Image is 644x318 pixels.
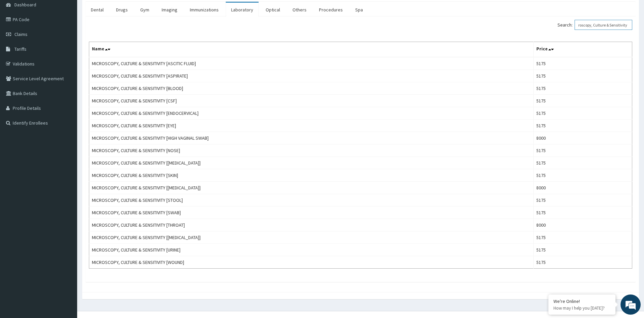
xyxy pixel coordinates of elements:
[314,3,348,17] a: Procedures
[533,157,632,169] td: 5175
[111,3,133,17] a: Drugs
[89,157,534,169] td: MICROSCOPY, CULTURE & SENSITIVITY [[MEDICAL_DATA]]
[14,31,28,37] span: Claims
[533,169,632,182] td: 5175
[89,95,534,107] td: MICROSCOPY, CULTURE & SENSITIVITY [CSF]
[89,194,534,207] td: MICROSCOPY, CULTURE & SENSITIVITY [STOOL]
[89,132,534,144] td: MICROSCOPY, CULTURE & SENSITIVITY [HIGH VAGINAL SWAB]
[533,70,632,82] td: 5175
[89,169,534,182] td: MICROSCOPY, CULTURE & SENSITIVITY [SKIN]
[14,2,36,8] span: Dashboard
[3,183,128,207] textarea: Type your message and hit 'Enter'
[226,3,259,17] a: Laboratory
[533,194,632,207] td: 5175
[533,120,632,132] td: 5175
[533,57,632,70] td: 5175
[12,34,27,50] img: d_794563401_company_1708531726252_794563401
[89,256,534,269] td: MICROSCOPY, CULTURE & SENSITIVITY [WOUND]
[553,298,610,304] div: We're Online!
[184,3,224,17] a: Immunizations
[89,182,534,194] td: MICROSCOPY, CULTURE & SENSITIVITY [[MEDICAL_DATA]]
[533,256,632,269] td: 5175
[89,244,534,256] td: MICROSCOPY, CULTURE & SENSITIVITY [URINE]
[89,231,534,244] td: MICROSCOPY, CULTURE & SENSITIVITY [[MEDICAL_DATA]]
[89,120,534,132] td: MICROSCOPY, CULTURE & SENSITIVITY [EYE]
[350,3,368,17] a: Spa
[89,42,534,57] th: Name
[553,305,610,311] p: How may I help you today?
[533,244,632,256] td: 5175
[89,82,534,95] td: MICROSCOPY, CULTURE & SENSITIVITY [BLOOD]
[110,3,126,19] div: Minimize live chat window
[89,107,534,120] td: MICROSCOPY, CULTURE & SENSITIVITY [ENDOCERVICAL]
[89,70,534,82] td: MICROSCOPY, CULTURE & SENSITIVITY [ASPIRATE]
[14,46,26,52] span: Tariffs
[557,20,632,30] label: Search:
[533,144,632,157] td: 5175
[533,107,632,120] td: 5175
[533,132,632,144] td: 8000
[89,144,534,157] td: MICROSCOPY, CULTURE & SENSITIVITY [NOSE]
[89,57,534,70] td: MICROSCOPY, CULTURE & SENSITIVITY [ASCITIC FLUID]
[533,219,632,231] td: 8000
[575,20,632,30] input: Search:
[135,3,155,17] a: Gym
[533,95,632,107] td: 5175
[260,3,285,17] a: Optical
[89,207,534,219] td: MICROSCOPY, CULTURE & SENSITIVITY [SWAB]
[533,42,632,57] th: Price
[533,182,632,194] td: 8000
[156,3,183,17] a: Imaging
[89,219,534,231] td: MICROSCOPY, CULTURE & SENSITIVITY [THROAT]
[39,85,93,152] span: We're online!
[533,231,632,244] td: 5175
[287,3,312,17] a: Others
[86,3,109,17] a: Dental
[35,38,113,46] div: Chat with us now
[533,207,632,219] td: 5175
[533,82,632,95] td: 5175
